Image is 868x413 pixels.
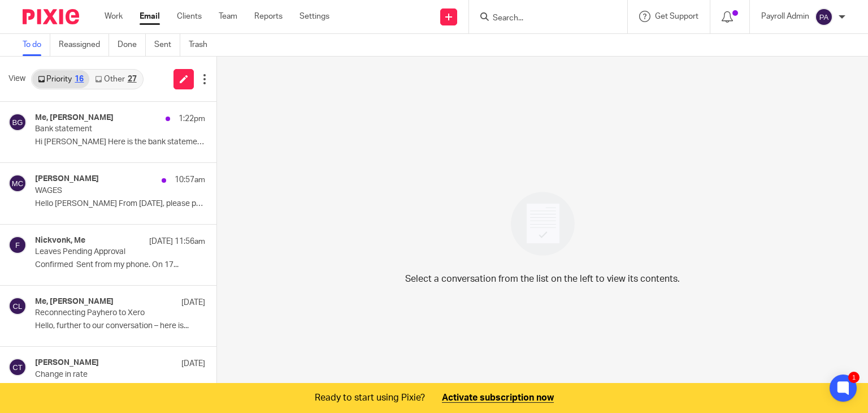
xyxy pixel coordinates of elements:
[35,260,205,270] p: Confirmed Sent from my phone. On 17...
[492,14,593,24] input: Search
[23,9,79,24] img: Pixie
[128,75,137,83] div: 27
[8,73,25,85] span: View
[35,321,205,331] p: Hello, further to our conversation – here is...
[35,236,85,246] h4: Nickvonk, Me
[179,113,205,124] p: 1:22pm
[815,8,833,26] img: svg%3E
[848,372,860,383] div: 1
[149,236,205,247] p: [DATE] 11:56am
[761,11,809,22] p: Payroll Admin
[23,34,50,56] a: To do
[89,70,142,88] a: Other27
[8,113,27,131] img: svg%3E
[140,11,160,22] a: Email
[8,358,27,376] img: svg%3E
[35,308,171,318] p: Reconnecting Payhero to Xero
[8,297,27,315] img: svg%3E
[35,137,205,147] p: Hi [PERSON_NAME] Here is the bank statement ...
[59,34,109,56] a: Reassigned
[189,34,216,56] a: Trash
[35,174,99,184] h4: [PERSON_NAME]
[35,199,205,209] p: Hello [PERSON_NAME] From [DATE], please pay the...
[35,124,171,134] p: Bank statement
[504,184,582,263] img: image
[655,12,698,20] span: Get Support
[105,11,123,22] a: Work
[219,11,237,22] a: Team
[118,34,146,56] a: Done
[35,358,99,368] h4: [PERSON_NAME]
[75,75,84,83] div: 16
[254,11,283,22] a: Reports
[8,236,27,254] img: svg%3E
[35,370,171,380] p: Change in rate
[35,247,171,257] p: Leaves Pending Approval
[181,358,205,369] p: [DATE]
[175,174,205,186] p: 10:57am
[181,297,205,308] p: [DATE]
[300,11,329,22] a: Settings
[154,34,180,56] a: Sent
[35,186,171,196] p: WAGES
[405,272,680,286] p: Select a conversation from the list on the left to view its contents.
[35,297,114,307] h4: Me, [PERSON_NAME]
[32,70,89,88] a: Priority16
[177,11,202,22] a: Clients
[35,113,114,123] h4: Me, [PERSON_NAME]
[8,174,27,192] img: svg%3E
